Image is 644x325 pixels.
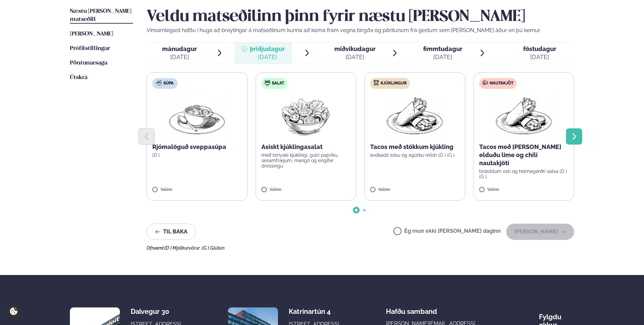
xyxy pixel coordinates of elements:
p: avókadó sósu og agúrku relish (D ) (G ) [370,152,460,158]
p: Asískt kjúklingasalat [261,143,351,151]
div: [DATE] [250,53,285,61]
span: miðvikudagur [334,45,376,52]
p: Tacos með [PERSON_NAME] elduðu lime og chili nautakjöti [479,143,569,167]
span: þriðjudagur [250,45,285,52]
img: salad.svg [265,80,270,85]
img: Salad.png [276,94,336,137]
button: Til baka [147,224,196,240]
a: Næstu [PERSON_NAME] matseðill [70,7,133,24]
p: bræddum osti og heimagerðri salsa (D ) (G ) [479,169,569,179]
div: Dalvegur 30 [131,307,184,316]
div: Ofnæmi: [147,245,574,251]
span: Prófílstillingar [70,46,110,51]
span: Næstu [PERSON_NAME] matseðill [70,8,131,22]
div: [DATE] [423,53,462,61]
span: (D ) Mjólkurvörur , [164,245,202,251]
button: Next slide [566,128,582,145]
button: [PERSON_NAME] [506,224,574,240]
span: fimmtudagur [423,45,462,52]
a: Cookie settings [7,304,21,318]
span: Útskrá [70,75,87,80]
span: (G ) Glúten [202,245,225,251]
a: [PERSON_NAME] [70,30,113,38]
span: Súpa [163,81,174,86]
span: föstudagur [523,45,556,52]
p: með teriyaki kjúklingi, gulri papriku, sesamfræjum, mangó og engifer dressingu [261,152,351,169]
span: Go to slide 1 [355,209,358,211]
span: Go to slide 2 [363,209,366,211]
span: Salat [272,81,284,86]
p: (D ) [152,152,242,158]
span: Hafðu samband [386,302,437,316]
a: Prófílstillingar [70,45,110,53]
a: Útskrá [70,74,87,82]
p: Vinsamlegast hafðu í huga að breytingar á matseðlinum kunna að koma fram vegna birgða og pöntunum... [147,26,574,34]
span: mánudagur [162,45,197,52]
div: [DATE] [523,53,556,61]
p: Tacos með stökkum kjúkling [370,143,460,151]
img: beef.svg [483,80,488,85]
img: Wraps.png [494,94,553,137]
span: Nautakjöt [490,81,513,86]
img: soup.svg [156,80,162,85]
div: [DATE] [162,53,197,61]
a: Pöntunarsaga [70,59,107,67]
img: Wraps.png [385,94,444,137]
img: Soup.png [167,94,227,137]
div: [DATE] [334,53,376,61]
img: chicken.svg [373,80,379,85]
h2: Veldu matseðilinn þinn fyrir næstu [PERSON_NAME] [147,7,574,26]
p: Rjómalöguð sveppasúpa [152,143,242,151]
span: Pöntunarsaga [70,60,107,66]
div: Katrínartún 4 [289,307,342,316]
button: Previous slide [138,128,155,145]
span: Kjúklingur [381,81,407,86]
span: [PERSON_NAME] [70,31,113,37]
